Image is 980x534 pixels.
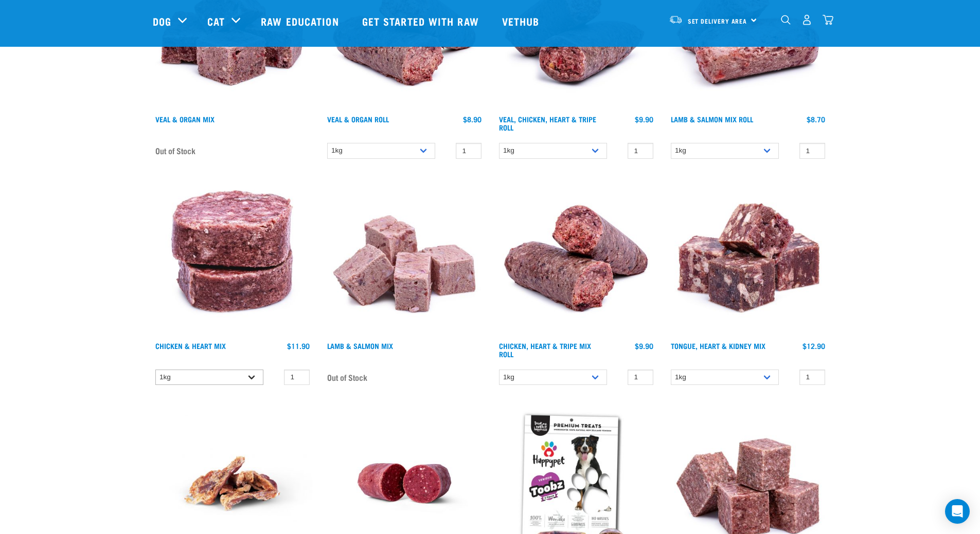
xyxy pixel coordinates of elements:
[496,177,656,337] img: Chicken Heart Tripe Roll 01
[327,117,389,121] a: Veal & Organ Roll
[207,13,225,29] a: Cat
[799,370,825,385] input: 1
[499,344,591,356] a: Chicken, Heart & Tripe Mix Roll
[628,370,653,385] input: 1
[155,143,195,158] span: Out of Stock
[688,19,747,23] span: Set Delivery Area
[671,117,753,121] a: Lamb & Salmon Mix Roll
[327,344,393,347] a: Lamb & Salmon Mix
[251,1,351,42] a: Raw Education
[155,344,226,347] a: Chicken & Heart Mix
[668,177,828,337] img: 1167 Tongue Heart Kidney Mix 01
[801,14,812,25] img: user.png
[671,344,765,347] a: Tongue, Heart & Kidney Mix
[499,117,596,129] a: Veal, Chicken, Heart & Tripe Roll
[781,15,791,25] img: home-icon-1@2x.png
[799,143,825,159] input: 1
[155,117,215,121] a: Veal & Organ Mix
[153,177,312,337] img: Chicken and Heart Medallions
[463,115,482,123] div: $8.90
[492,1,553,42] a: Vethub
[456,143,482,159] input: 1
[327,370,367,385] span: Out of Stock
[823,14,833,25] img: home-icon@2x.png
[803,342,825,350] div: $12.90
[628,143,653,159] input: 1
[284,370,310,385] input: 1
[635,115,653,123] div: $9.90
[945,499,970,524] div: Open Intercom Messenger
[352,1,492,42] a: Get started with Raw
[669,15,683,24] img: van-moving.png
[325,177,484,337] img: 1029 Lamb Salmon Mix 01
[807,115,825,123] div: $8.70
[287,342,310,350] div: $11.90
[635,342,653,350] div: $9.90
[153,13,171,29] a: Dog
